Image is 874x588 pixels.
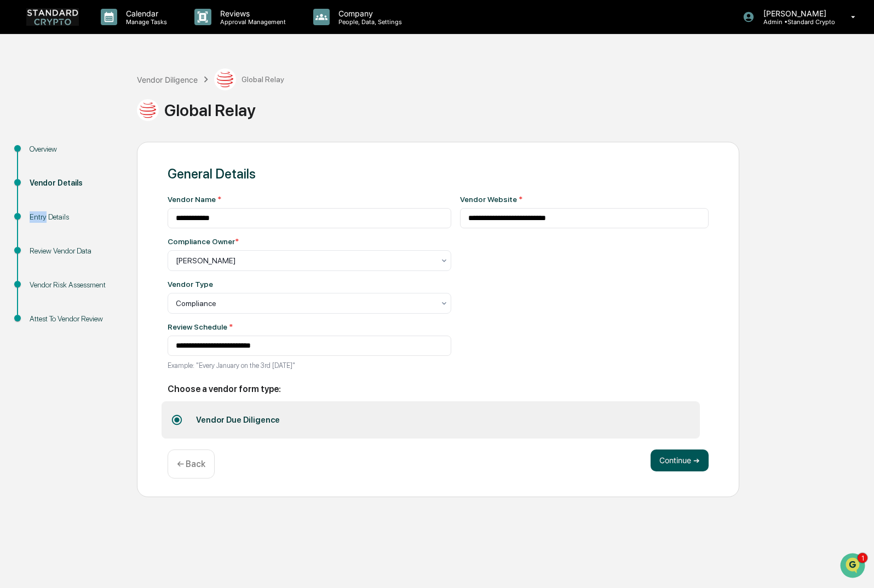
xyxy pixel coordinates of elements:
[11,23,199,41] p: How can we help?
[7,220,75,239] a: 🖐️Preclearance
[91,178,95,187] span: •
[137,75,198,84] div: Vendor Diligence
[30,245,119,257] div: Review Vendor Data
[755,9,835,18] p: [PERSON_NAME]
[11,84,31,103] img: 1746055101610-c473b297-6a78-478c-a979-82029cc54cd1
[91,149,95,158] span: •
[109,272,133,280] span: Pylon
[30,143,119,155] div: Overview
[168,384,709,394] h2: Choose a vendor form type:
[839,552,869,581] iframe: Open customer support
[186,87,199,100] button: Start new chat
[117,18,173,26] p: Manage Tasks
[168,195,451,204] div: Vendor Name
[7,240,73,260] a: 🔎Data Lookup
[22,245,69,256] span: Data Lookup
[211,18,291,26] p: Approval Management
[177,459,205,469] p: ← Back
[23,84,43,103] img: 8933085812038_c878075ebb4cc5468115_72.jpg
[97,149,119,158] span: [DATE]
[211,9,291,18] p: Reviews
[168,361,451,370] p: Example: "Every January on the 3rd [DATE]"
[188,406,288,434] div: Vendor Due Diligence
[11,139,28,156] img: Ashley Sweren
[330,18,407,26] p: People, Data, Settings
[22,179,31,188] img: 1746055101610-c473b297-6a78-478c-a979-82029cc54cd1
[34,178,89,187] span: [PERSON_NAME]
[30,279,119,291] div: Vendor Risk Assessment
[11,168,28,186] img: Jack Rasmussen
[79,225,88,234] div: 🗄️
[755,18,835,26] p: Admin • Standard Crypto
[168,237,239,246] div: Compliance Owner
[11,225,20,234] div: 🖐️
[460,195,709,204] div: Vendor Website
[75,220,140,239] a: 🗄️Attestations
[49,95,151,103] div: We're available if you need us!
[168,166,709,182] div: General Details
[137,99,159,121] img: Vendor Logo
[26,8,79,25] img: logo
[34,149,89,158] span: [PERSON_NAME]
[214,68,236,90] img: Vendor Logo
[30,313,119,325] div: Attest To Vendor Review
[137,99,869,121] div: Global Relay
[90,224,136,235] span: Attestations
[170,119,199,132] button: See all
[11,122,73,130] div: Past conversations
[49,84,180,95] div: Start new chat
[330,9,407,18] p: Company
[77,271,133,280] a: Powered byPylon
[30,211,119,223] div: Entry Details
[22,224,71,235] span: Preclearance
[97,178,119,187] span: [DATE]
[168,322,451,331] div: Review Schedule
[651,449,709,471] button: Continue ➔
[168,280,213,289] div: Vendor Type
[117,9,173,18] p: Calendar
[11,246,20,255] div: 🔎
[30,177,119,189] div: Vendor Details
[214,68,284,90] div: Global Relay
